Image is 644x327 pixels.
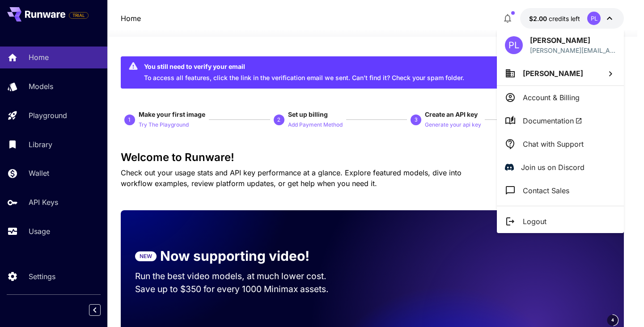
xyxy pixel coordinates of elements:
[523,115,582,126] span: Documentation
[523,216,547,227] p: Logout
[523,69,583,78] span: [PERSON_NAME]
[523,185,569,196] p: Contact Sales
[523,139,584,149] p: Chat with Support
[505,36,523,54] div: PL
[523,92,580,103] p: Account & Billing
[521,162,585,173] p: Join us on Discord
[530,35,616,46] p: [PERSON_NAME]
[530,46,616,55] div: paul@golfersauthority.com
[530,46,616,55] p: [PERSON_NAME][EMAIL_ADDRESS][DOMAIN_NAME]
[497,61,624,85] button: [PERSON_NAME]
